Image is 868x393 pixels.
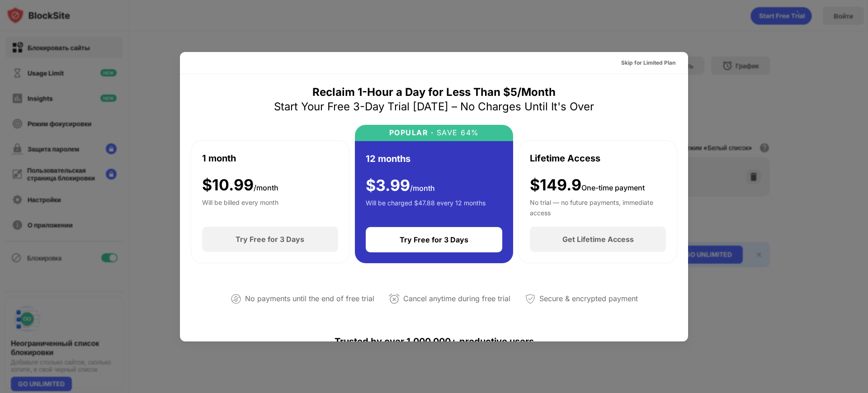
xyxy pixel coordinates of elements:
[581,183,645,192] span: One-time payment
[202,152,236,165] div: 1 month
[389,294,400,304] img: cancel-anytime
[530,152,600,165] div: Lifetime Access
[530,198,666,216] div: No trial — no future payments, immediate access
[530,176,645,194] div: $149.9
[191,320,677,363] div: Trusted by over 1,000,000+ productive users
[274,99,594,114] div: Start Your Free 3-Day Trial [DATE] – No Charges Until It's Over
[562,235,634,244] div: Get Lifetime Access
[434,128,479,137] div: SAVE 64%
[389,128,434,137] div: POPULAR ·
[410,184,435,193] span: /month
[245,292,374,305] div: No payments until the end of free trial
[312,85,556,99] div: Reclaim 1-Hour a Day for Less Than $5/Month
[539,292,638,305] div: Secure & encrypted payment
[202,176,278,194] div: $ 10.99
[621,58,675,67] div: Skip for Limited Plan
[231,294,241,304] img: not-paying
[236,235,304,244] div: Try Free for 3 Days
[400,235,468,244] div: Try Free for 3 Days
[202,198,278,216] div: Will be billed every month
[366,198,486,216] div: Will be charged $47.88 every 12 months
[525,294,536,304] img: secured-payment
[366,176,435,195] div: $ 3.99
[403,292,510,305] div: Cancel anytime during free trial
[254,183,278,192] span: /month
[366,152,410,166] div: 12 months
